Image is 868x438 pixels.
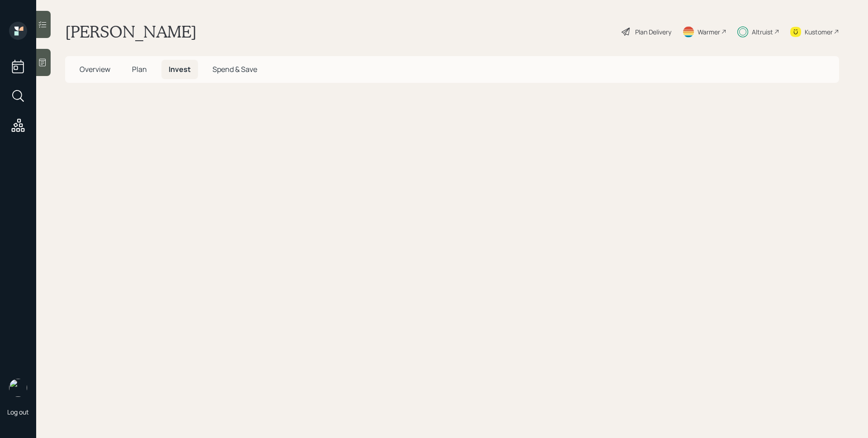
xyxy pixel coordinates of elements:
div: Log out [7,408,29,416]
h1: [PERSON_NAME] [65,22,197,42]
div: Warmer [698,27,720,37]
div: Plan Delivery [635,27,671,37]
img: james-distasi-headshot.png [9,379,27,397]
span: Plan [132,64,147,74]
span: Spend & Save [212,64,257,74]
div: Altruist [752,27,773,37]
span: Overview [80,64,110,74]
span: Invest [169,64,191,74]
div: Kustomer [805,27,833,37]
